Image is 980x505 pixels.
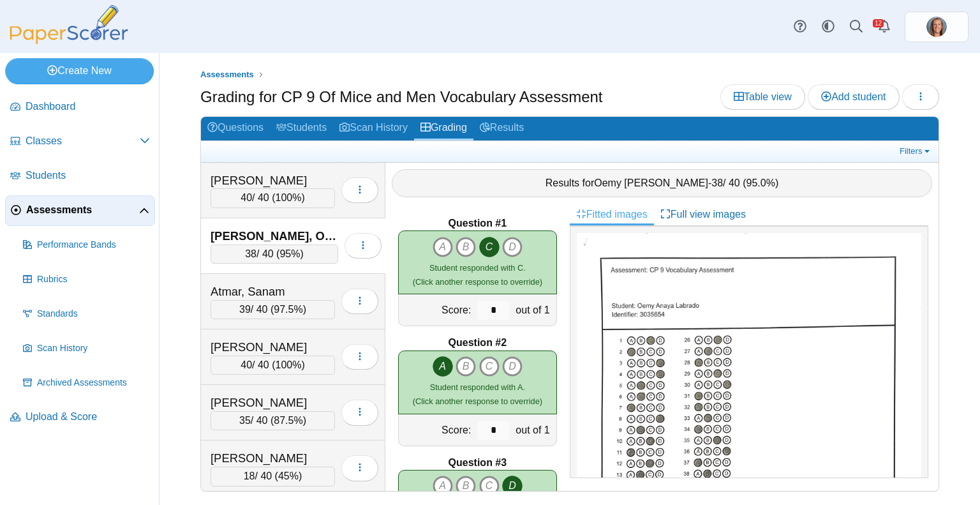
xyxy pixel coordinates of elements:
[37,239,150,252] span: Performance Bands
[449,216,507,230] b: Question #1
[211,339,335,356] div: [PERSON_NAME]
[5,402,155,433] a: Upload & Score
[37,308,150,320] span: Standards
[711,177,723,188] span: 38
[18,368,155,398] a: Archived Assessments
[270,117,333,140] a: Students
[37,342,150,355] span: Scan History
[244,471,255,481] span: 18
[211,283,335,300] div: Atmar, Sanam
[456,476,476,496] i: B
[5,195,155,226] a: Assessments
[5,5,133,44] img: PaperScorer
[594,177,708,188] span: Oemy [PERSON_NAME]
[413,382,542,406] small: (Click another response to override)
[274,415,302,426] span: 87.5%
[241,359,252,370] span: 40
[512,414,556,446] div: out of 1
[211,245,338,264] div: / 40 ( )
[734,91,792,102] span: Table view
[211,188,335,207] div: / 40 ( )
[26,169,150,183] span: Students
[211,395,335,411] div: [PERSON_NAME]
[433,237,453,257] i: A
[512,294,556,326] div: out of 1
[449,456,507,470] b: Question #3
[429,263,526,273] span: Student responded with C.
[896,145,935,158] a: Filters
[279,248,300,259] span: 95%
[5,126,155,157] a: Classes
[456,356,476,377] i: B
[926,17,947,37] img: ps.WNEQT33M2D3P2Tkp
[399,414,474,446] div: Score:
[239,415,251,426] span: 35
[200,70,254,79] span: Assessments
[278,471,299,481] span: 45%
[502,356,523,377] i: D
[197,67,257,83] a: Assessments
[211,450,335,467] div: [PERSON_NAME]
[5,58,154,84] a: Create New
[821,91,886,102] span: Add student
[433,356,453,377] i: A
[414,117,473,140] a: Grading
[276,359,302,370] span: 100%
[5,161,155,192] a: Students
[211,228,338,245] div: [PERSON_NAME], Oemy
[211,467,335,486] div: / 40 ( )
[502,476,523,496] i: D
[26,203,139,217] span: Assessments
[570,204,654,225] a: Fitted images
[399,294,474,326] div: Score:
[18,230,155,260] a: Performance Bands
[870,13,898,41] a: Alerts
[479,476,500,496] i: C
[37,273,150,286] span: Rubrics
[456,237,476,257] i: B
[392,169,932,197] div: Results for - / 40 ( )
[201,117,270,140] a: Questions
[473,117,530,140] a: Results
[200,86,603,108] h1: Grading for CP 9 Of Mice and Men Vocabulary Assessment
[413,263,542,287] small: (Click another response to override)
[18,264,155,295] a: Rubrics
[808,84,899,110] a: Add student
[502,237,523,257] i: D
[746,177,775,188] span: 95.0%
[449,336,507,350] b: Question #2
[479,356,500,377] i: C
[479,237,500,257] i: C
[433,476,453,496] i: A
[241,192,252,203] span: 40
[26,134,140,148] span: Classes
[37,377,150,389] span: Archived Assessments
[274,304,302,315] span: 97.5%
[211,411,335,430] div: / 40 ( )
[211,356,335,375] div: / 40 ( )
[26,410,150,424] span: Upload & Score
[430,382,525,392] span: Student responded with A.
[720,84,805,110] a: Table view
[333,117,414,140] a: Scan History
[905,11,969,42] a: ps.WNEQT33M2D3P2Tkp
[926,17,947,37] span: Samantha Sutphin - MRH Faculty
[211,300,335,319] div: / 40 ( )
[18,333,155,364] a: Scan History
[5,35,133,46] a: PaperScorer
[5,92,155,123] a: Dashboard
[654,204,752,225] a: Full view images
[276,192,302,203] span: 100%
[26,100,150,114] span: Dashboard
[239,304,251,315] span: 39
[245,248,256,259] span: 38
[18,299,155,329] a: Standards
[211,172,335,189] div: [PERSON_NAME]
